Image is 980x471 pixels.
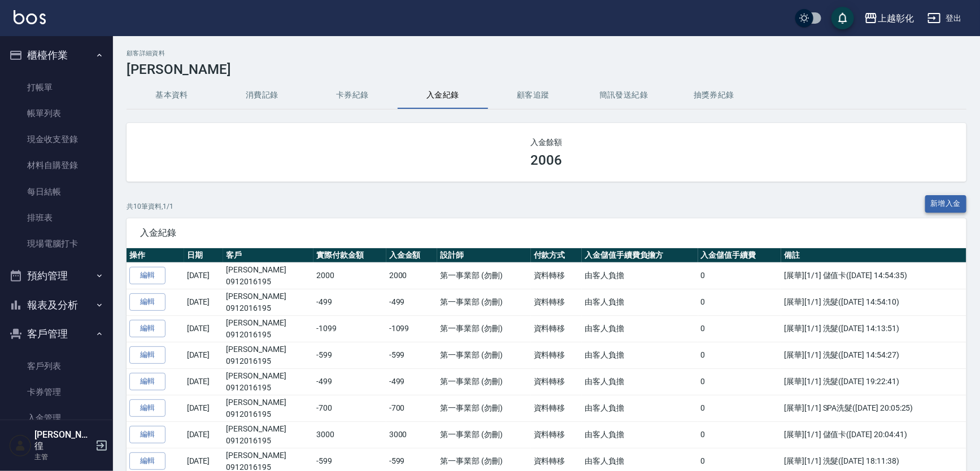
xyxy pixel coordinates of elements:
th: 付款方式 [531,248,582,263]
button: 報表及分析 [5,290,108,320]
button: 顧客追蹤 [488,82,578,109]
a: 打帳單 [5,74,108,100]
button: 登出 [923,8,966,29]
td: -1099 [386,315,437,342]
td: -700 [313,395,386,421]
th: 備註 [781,248,966,263]
p: 0912016195 [226,302,311,314]
td: [展華][1/1] 儲值卡([DATE] 20:04:41) [781,421,966,448]
td: [展華][1/1] 洗髮([DATE] 14:13:51) [781,315,966,342]
td: 0 [698,342,782,368]
td: 0 [698,289,782,315]
td: 由客人負擔 [582,289,698,315]
td: 資料轉移 [531,289,582,315]
button: save [831,7,854,29]
td: 資料轉移 [531,395,582,421]
a: 現金收支登錄 [5,126,108,152]
h5: [PERSON_NAME]徨 [34,429,92,452]
td: -700 [386,395,437,421]
button: 客戶管理 [5,319,108,349]
td: 資料轉移 [531,342,582,368]
td: 2000 [386,262,437,289]
a: 每日結帳 [5,179,108,205]
td: [DATE] [184,368,224,395]
div: 上越彰化 [878,11,914,25]
td: 3000 [386,421,437,448]
img: Logo [14,10,46,24]
button: 卡券紀錄 [307,82,398,109]
td: [PERSON_NAME] [223,315,313,342]
td: [展華][1/1] 儲值卡([DATE] 14:54:35) [781,262,966,289]
td: [PERSON_NAME] [223,342,313,368]
button: 基本資料 [127,82,217,109]
a: 帳單列表 [5,100,108,126]
p: 0912016195 [226,435,311,447]
td: 資料轉移 [531,368,582,395]
a: 排班表 [5,205,108,231]
td: [展華][1/1] 洗髮([DATE] 19:22:41) [781,368,966,395]
td: [DATE] [184,342,224,368]
th: 設計師 [437,248,531,263]
button: 櫃檯作業 [5,41,108,70]
h2: 顧客詳細資料 [127,50,966,57]
img: Person [9,434,32,457]
td: -499 [386,289,437,315]
p: 主管 [34,452,92,462]
td: [DATE] [184,262,224,289]
p: 0912016195 [226,329,311,341]
td: [展華][1/1] 洗髮([DATE] 14:54:27) [781,342,966,368]
td: -499 [386,368,437,395]
td: 第一事業部 (勿刪) [437,421,531,448]
th: 實際付款金額 [313,248,386,263]
button: 消費記錄 [217,82,307,109]
a: 編輯 [129,373,165,390]
button: 新增入金 [925,195,967,213]
td: [展華][1/1] SPA洗髮([DATE] 20:05:25) [781,395,966,421]
td: [DATE] [184,421,224,448]
td: -499 [313,368,386,395]
td: 第一事業部 (勿刪) [437,289,531,315]
span: 入金紀錄 [140,227,953,239]
p: 0912016195 [226,355,311,367]
a: 客戶列表 [5,353,108,379]
a: 編輯 [129,426,165,443]
td: 由客人負擔 [582,262,698,289]
a: 編輯 [129,320,165,337]
td: 由客人負擔 [582,421,698,448]
button: 抽獎券紀錄 [669,82,759,109]
td: [PERSON_NAME] [223,262,313,289]
td: 第一事業部 (勿刪) [437,262,531,289]
p: 0912016195 [226,276,311,288]
th: 客戶 [223,248,313,263]
td: 0 [698,395,782,421]
th: 入金金額 [386,248,437,263]
p: 0912016195 [226,408,311,420]
button: 簡訊發送紀錄 [578,82,669,109]
td: -1099 [313,315,386,342]
a: 材料自購登錄 [5,152,108,178]
button: 上越彰化 [860,7,918,30]
td: 第一事業部 (勿刪) [437,342,531,368]
a: 編輯 [129,293,165,311]
td: [PERSON_NAME] [223,395,313,421]
h3: 2006 [531,152,563,168]
a: 編輯 [129,399,165,417]
th: 日期 [184,248,224,263]
td: 資料轉移 [531,315,582,342]
th: 操作 [127,248,184,263]
td: 0 [698,368,782,395]
td: 由客人負擔 [582,342,698,368]
a: 現場電腦打卡 [5,231,108,257]
td: -599 [313,342,386,368]
td: 0 [698,315,782,342]
td: 第一事業部 (勿刪) [437,368,531,395]
td: 由客人負擔 [582,395,698,421]
td: 2000 [313,262,386,289]
p: 共 10 筆資料, 1 / 1 [127,201,173,212]
p: 0912016195 [226,382,311,394]
td: [PERSON_NAME] [223,421,313,448]
td: [DATE] [184,315,224,342]
td: -499 [313,289,386,315]
button: 預約管理 [5,261,108,290]
button: 入金紀錄 [398,82,488,109]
